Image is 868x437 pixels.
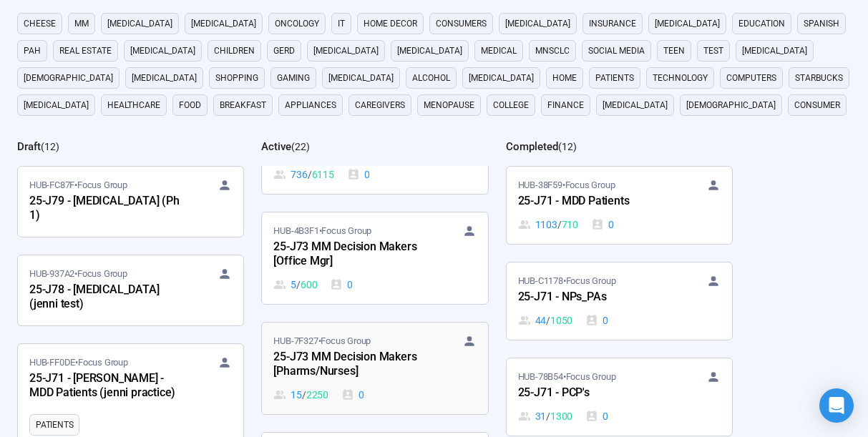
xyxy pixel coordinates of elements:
span: [MEDICAL_DATA] [742,44,807,58]
div: Open Intercom Messenger [819,388,854,423]
span: Patients [595,71,634,85]
span: home [552,71,577,85]
span: / [546,313,550,328]
span: starbucks [795,71,843,85]
a: HUB-7F327•Focus Group25-J73 MM Decision Makers [Pharms/Nurses]15 / 22500 [262,323,487,414]
span: [MEDICAL_DATA] [469,71,534,85]
span: Food [179,98,201,112]
span: / [296,277,301,293]
span: consumer [794,98,840,112]
span: finance [547,98,584,112]
div: 31 [518,408,573,424]
span: [MEDICAL_DATA] [24,98,89,112]
span: Teen [663,44,685,58]
span: MM [74,16,89,31]
div: 1103 [518,217,578,232]
span: ( 22 ) [291,141,310,152]
span: consumers [436,16,487,31]
span: 600 [301,277,317,293]
h2: Draft [17,140,41,153]
span: HUB-78B54 • Focus Group [518,370,616,384]
h2: Completed [506,140,558,153]
div: 25-J78 - [MEDICAL_DATA] (jenni test) [29,281,187,314]
span: [MEDICAL_DATA] [505,16,570,31]
div: 5 [273,277,317,293]
div: 25-J71 - NPs_PAs [518,288,676,307]
span: home decor [364,16,417,31]
a: HUB-FC87F•Focus Group25-J79 - [MEDICAL_DATA] (Ph 1) [18,167,243,237]
span: Patients [36,418,73,432]
span: [MEDICAL_DATA] [397,44,462,58]
span: HUB-FC87F • Focus Group [29,178,127,192]
span: HUB-937A2 • Focus Group [29,267,127,281]
span: Insurance [589,16,636,31]
span: PAH [24,44,41,58]
span: education [738,16,785,31]
span: medical [481,44,517,58]
span: shopping [215,71,258,85]
div: 0 [330,277,353,293]
span: appliances [285,98,336,112]
span: social media [588,44,645,58]
span: caregivers [355,98,405,112]
div: 25-J73 MM Decision Makers [Pharms/Nurses] [273,348,431,381]
span: / [557,217,562,232]
span: 1300 [550,408,572,424]
div: 0 [347,167,370,182]
span: Spanish [804,16,839,31]
span: [MEDICAL_DATA] [130,44,195,58]
span: [DEMOGRAPHIC_DATA] [686,98,776,112]
span: / [302,387,306,403]
span: menopause [424,98,474,112]
a: HUB-38F59•Focus Group25-J71 - MDD Patients1103 / 7100 [507,167,732,244]
span: ( 12 ) [41,141,59,152]
div: 0 [585,313,608,328]
span: HUB-4B3F1 • Focus Group [273,224,371,238]
div: 0 [591,217,614,232]
div: 15 [273,387,328,403]
span: breakfast [220,98,266,112]
span: computers [726,71,776,85]
span: gaming [277,71,310,85]
span: 1050 [550,313,572,328]
span: HUB-FF0DE • Focus Group [29,355,128,370]
span: technology [653,71,708,85]
span: GERD [273,44,295,58]
div: 25-J71 - MDD Patients [518,192,676,211]
span: / [546,408,550,424]
span: it [338,16,345,31]
span: cheese [24,16,56,31]
span: 6115 [312,167,334,182]
span: [MEDICAL_DATA] [132,71,197,85]
h2: Active [261,140,291,153]
span: ( 12 ) [558,141,577,152]
div: 25-J71 - [PERSON_NAME] - MDD Patients (jenni practice) [29,370,187,403]
div: 25-J71 - PCP's [518,384,676,403]
a: HUB-78B54•Focus Group25-J71 - PCP's31 / 13000 [507,358,732,436]
span: [MEDICAL_DATA] [328,71,394,85]
span: healthcare [107,98,160,112]
span: [DEMOGRAPHIC_DATA] [24,71,113,85]
span: [MEDICAL_DATA] [191,16,256,31]
div: 25-J79 - [MEDICAL_DATA] (Ph 1) [29,192,187,225]
div: 0 [341,387,364,403]
span: HUB-C1178 • Focus Group [518,274,616,288]
a: HUB-4B3F1•Focus Group25-J73 MM Decision Makers [Office Mgr]5 / 6000 [262,212,487,304]
div: 44 [518,313,573,328]
span: college [493,98,529,112]
span: Test [703,44,723,58]
div: 25-J73 MM Decision Makers [Office Mgr] [273,238,431,271]
span: [MEDICAL_DATA] [603,98,668,112]
span: 710 [562,217,578,232]
span: / [308,167,312,182]
span: real estate [59,44,112,58]
span: oncology [275,16,319,31]
span: 2250 [306,387,328,403]
span: mnsclc [535,44,570,58]
span: HUB-7F327 • Focus Group [273,334,371,348]
span: children [214,44,255,58]
span: HUB-38F59 • Focus Group [518,178,615,192]
span: [MEDICAL_DATA] [107,16,172,31]
a: HUB-C1178•Focus Group25-J71 - NPs_PAs44 / 10500 [507,262,732,340]
a: HUB-937A2•Focus Group25-J78 - [MEDICAL_DATA] (jenni test) [18,255,243,325]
